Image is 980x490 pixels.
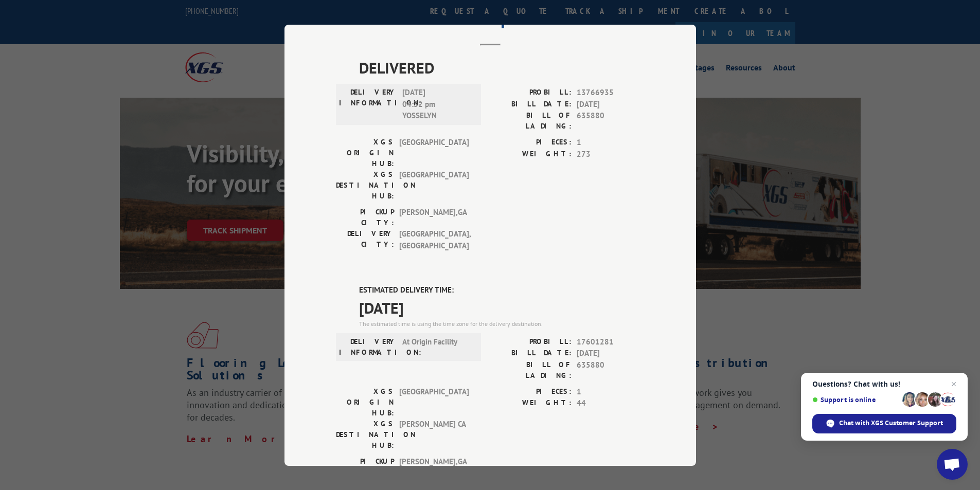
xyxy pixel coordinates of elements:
[490,348,572,359] label: BILL DATE:
[336,169,394,202] label: XGS DESTINATION HUB:
[812,380,956,388] span: Questions? Chat with us!
[577,110,645,132] span: 635880
[399,386,469,418] span: [GEOGRAPHIC_DATA]
[399,137,469,169] span: [GEOGRAPHIC_DATA]
[339,87,397,122] label: DELIVERY INFORMATION:
[577,137,645,149] span: 1
[399,456,469,477] span: [PERSON_NAME] , GA
[399,207,469,228] span: [PERSON_NAME] , GA
[402,336,472,357] span: At Origin Facility
[490,87,572,99] label: PROBILL:
[577,397,645,409] span: 44
[359,284,645,296] label: ESTIMATED DELIVERY TIME:
[490,148,572,160] label: WEIGHT:
[336,456,394,477] label: PICKUP CITY:
[577,98,645,110] span: [DATE]
[336,207,394,228] label: PICKUP CITY:
[577,148,645,160] span: 273
[399,169,469,202] span: [GEOGRAPHIC_DATA]
[839,419,943,428] span: Chat with XGS Customer Support
[336,228,394,251] label: DELIVERY CITY:
[577,348,645,359] span: [DATE]
[490,137,572,149] label: PIECES:
[336,11,645,30] h2: Track Shipment
[490,98,572,110] label: BILL DATE:
[577,386,645,397] span: 1
[336,386,394,418] label: XGS ORIGIN HUB:
[490,386,572,397] label: PIECES:
[577,87,645,99] span: 13766935
[490,397,572,409] label: WEIGHT:
[359,296,645,319] span: [DATE]
[339,336,397,357] label: DELIVERY INFORMATION:
[812,396,899,404] span: Support is online
[399,228,469,251] span: [GEOGRAPHIC_DATA] , [GEOGRAPHIC_DATA]
[359,319,645,328] div: The estimated time is using the time zone for the delivery destination.
[577,359,645,380] span: 635880
[336,418,394,450] label: XGS DESTINATION HUB:
[812,414,956,433] span: Chat with XGS Customer Support
[937,449,968,480] a: Open chat
[399,418,469,450] span: [PERSON_NAME] CA
[490,336,572,348] label: PROBILL:
[490,110,572,132] label: BILL OF LADING:
[359,56,645,79] span: DELIVERED
[402,87,472,122] span: [DATE] 04:32 pm YOSSELYN
[577,336,645,348] span: 17601281
[336,137,394,169] label: XGS ORIGIN HUB:
[490,359,572,380] label: BILL OF LADING:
